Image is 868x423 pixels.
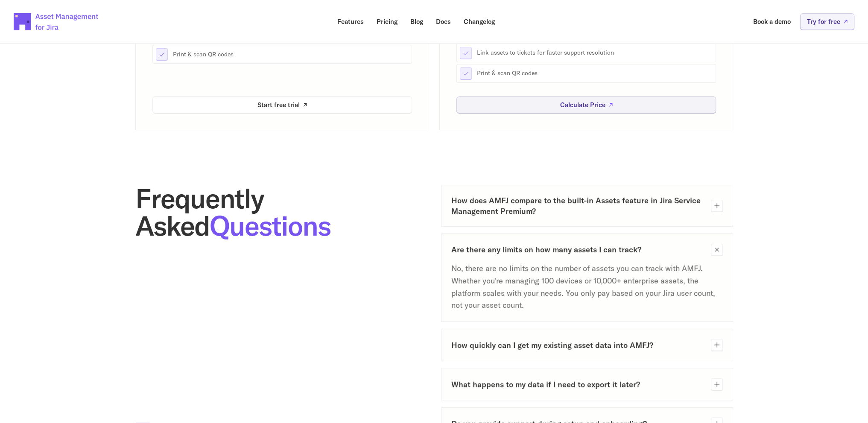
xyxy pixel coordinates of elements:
p: Print & scan QR codes [477,69,713,78]
a: Calculate Price [456,96,716,113]
a: Features [331,13,370,30]
p: Docs [436,18,451,25]
h3: How does AMFJ compare to the built-in Assets feature in Jira Service Management Premium? [451,195,704,216]
p: No, there are no limits on the number of assets you can track with AMFJ. Whether you're managing ... [451,263,723,312]
h3: What happens to my data if I need to export it later? [451,379,704,390]
p: Changelog [464,18,495,25]
h3: How quickly can I get my existing asset data into AMFJ? [451,340,704,350]
p: Try for free [807,18,840,25]
p: Blog [410,18,423,25]
p: Pricing [377,18,397,25]
p: Print & scan QR codes [173,50,409,58]
a: Book a demo [747,13,797,30]
p: Features [337,18,364,25]
a: Blog [404,13,429,30]
p: Start free trial [257,102,300,108]
p: Link assets to tickets for faster support resolution [477,49,713,57]
a: Pricing [371,13,403,30]
a: Docs [430,13,457,30]
p: Calculate Price [560,102,605,108]
p: Book a demo [753,18,791,25]
a: Start free trial [152,96,412,113]
a: Changelog [458,13,501,30]
h3: Are there any limits on how many assets I can track? [451,244,704,255]
span: Questions [210,208,330,243]
a: Try for free [800,13,854,30]
h2: Frequently Asked [135,185,427,239]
